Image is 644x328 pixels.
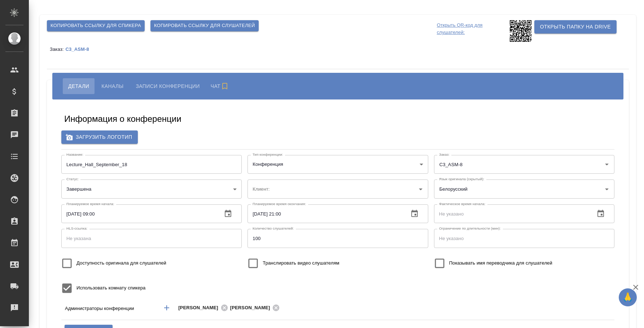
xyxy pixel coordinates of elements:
[540,22,611,31] span: Открыть папку на Drive
[76,260,166,267] span: Доступность оригинала для слушателей
[61,155,242,174] input: Не указан
[220,82,229,90] svg: Подписаться
[65,46,94,52] p: C3_ASM-8
[61,204,216,223] input: Не указано
[437,20,508,42] p: Открыть QR-код для слушателей:
[263,260,339,267] span: Транслировать видео слушателям
[64,113,181,125] h5: Информация о конференции
[178,303,230,313] div: [PERSON_NAME]
[47,20,145,31] button: Копировать ссылку для спикера
[247,229,428,248] input: Не указано
[416,184,426,194] button: Open
[136,82,200,90] span: Записи конференции
[67,133,132,142] span: Загрузить логотип
[247,155,428,174] div: Конференция
[602,184,612,194] button: Open
[622,290,634,305] span: 🙏
[61,130,138,144] label: Загрузить логотип
[101,82,123,90] span: Каналы
[50,46,65,52] p: Заказ:
[534,20,617,34] button: Открыть папку на Drive
[65,305,156,312] p: Администраторы конференции
[51,22,141,30] span: Копировать ссылку для спикера
[449,260,552,267] span: Показывать имя переводчика для слушателей
[230,304,275,311] span: [PERSON_NAME]
[61,229,242,248] input: Не указана
[65,46,94,52] a: C3_ASM-8
[211,82,231,90] span: Чат
[247,204,403,223] input: Не указано
[61,179,242,198] div: Завершена
[150,20,259,31] button: Копировать ссылку для слушателей
[158,299,175,316] button: Добавить менеджера
[434,229,614,248] input: Не указано
[602,159,612,169] button: Open
[154,22,255,30] span: Копировать ссылку для слушателей
[178,304,223,311] span: [PERSON_NAME]
[68,82,89,90] span: Детали
[434,204,589,223] input: Не указано
[230,303,282,313] div: [PERSON_NAME]
[76,284,145,292] span: Использовать комнату спикера
[561,307,563,309] button: Open
[619,288,637,306] button: 🙏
